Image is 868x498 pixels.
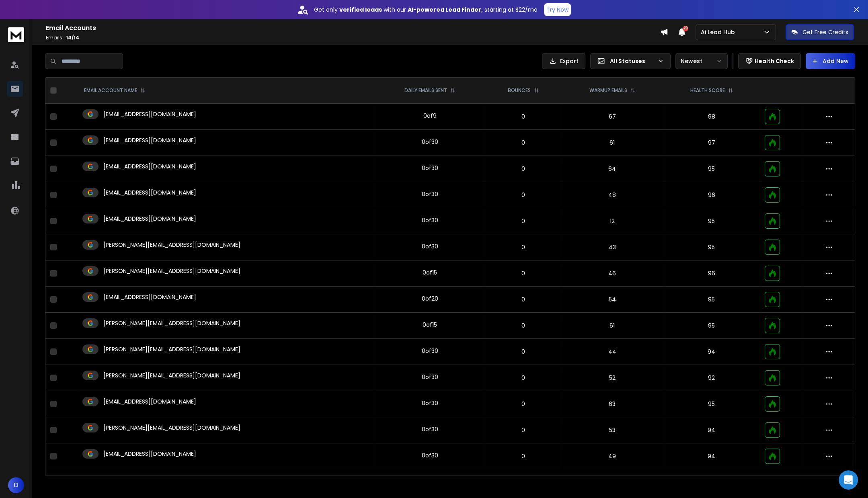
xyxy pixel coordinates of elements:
[422,399,438,407] div: 0 of 30
[404,87,447,94] p: DAILY EMAILS SENT
[314,6,538,14] p: Get only with our starting at $22/mo
[422,138,438,146] div: 0 of 30
[103,110,196,118] p: [EMAIL_ADDRESS][DOMAIN_NAME]
[508,87,531,94] p: BOUNCES
[422,451,438,459] div: 0 of 30
[103,215,196,223] p: [EMAIL_ADDRESS][DOMAIN_NAME]
[103,319,240,327] p: [PERSON_NAME][EMAIL_ADDRESS][DOMAIN_NAME]
[490,191,556,199] p: 0
[802,28,848,36] p: Get Free Credits
[561,417,663,443] td: 53
[490,452,556,460] p: 0
[663,339,760,365] td: 94
[490,295,556,303] p: 0
[103,136,196,144] p: [EMAIL_ADDRESS][DOMAIN_NAME]
[839,470,858,490] div: Open Intercom Messenger
[561,365,663,391] td: 52
[422,425,438,433] div: 0 of 30
[561,234,663,260] td: 43
[103,241,240,249] p: [PERSON_NAME][EMAIL_ADDRESS][DOMAIN_NAME]
[103,267,240,275] p: [PERSON_NAME][EMAIL_ADDRESS][DOMAIN_NAME]
[423,321,437,329] div: 0 of 15
[8,27,24,42] img: logo
[103,293,196,301] p: [EMAIL_ADDRESS][DOMAIN_NAME]
[423,112,437,120] div: 0 of 9
[806,53,855,69] button: Add New
[663,443,760,469] td: 94
[8,477,24,493] button: D
[561,443,663,469] td: 49
[490,269,556,277] p: 0
[66,34,79,41] span: 14 / 14
[663,391,760,417] td: 95
[103,398,196,406] p: [EMAIL_ADDRESS][DOMAIN_NAME]
[663,287,760,313] td: 95
[339,6,382,14] strong: verified leads
[663,208,760,234] td: 95
[422,347,438,355] div: 0 of 30
[46,23,660,33] h1: Email Accounts
[561,313,663,339] td: 61
[46,35,660,41] p: Emails :
[490,374,556,382] p: 0
[103,189,196,197] p: [EMAIL_ADDRESS][DOMAIN_NAME]
[490,348,556,356] p: 0
[561,130,663,156] td: 61
[103,424,240,432] p: [PERSON_NAME][EMAIL_ADDRESS][DOMAIN_NAME]
[561,104,663,130] td: 67
[561,156,663,182] td: 64
[103,450,196,458] p: [EMAIL_ADDRESS][DOMAIN_NAME]
[103,345,240,353] p: [PERSON_NAME][EMAIL_ADDRESS][DOMAIN_NAME]
[103,371,240,379] p: [PERSON_NAME][EMAIL_ADDRESS][DOMAIN_NAME]
[701,28,738,36] p: Ai Lead Hub
[663,313,760,339] td: 95
[490,322,556,330] p: 0
[755,57,794,65] p: Health Check
[490,165,556,173] p: 0
[422,295,438,303] div: 0 of 20
[490,113,556,121] p: 0
[422,190,438,198] div: 0 of 30
[490,400,556,408] p: 0
[663,130,760,156] td: 97
[542,53,585,69] button: Export
[675,53,728,69] button: Newest
[84,87,145,94] div: EMAIL ACCOUNT NAME
[546,6,568,14] p: Try Now
[490,217,556,225] p: 0
[663,260,760,287] td: 96
[663,417,760,443] td: 94
[422,164,438,172] div: 0 of 30
[422,216,438,224] div: 0 of 30
[561,260,663,287] td: 46
[408,6,483,14] strong: AI-powered Lead Finder,
[589,87,627,94] p: WARMUP EMAILS
[663,104,760,130] td: 98
[738,53,801,69] button: Health Check
[663,156,760,182] td: 95
[561,182,663,208] td: 48
[561,208,663,234] td: 12
[490,426,556,434] p: 0
[103,162,196,170] p: [EMAIL_ADDRESS][DOMAIN_NAME]
[561,391,663,417] td: 63
[786,24,854,40] button: Get Free Credits
[422,373,438,381] div: 0 of 30
[690,87,725,94] p: HEALTH SCORE
[490,139,556,147] p: 0
[422,242,438,250] div: 0 of 30
[561,287,663,313] td: 54
[663,182,760,208] td: 96
[544,3,571,16] button: Try Now
[490,243,556,251] p: 0
[683,26,688,31] span: 29
[610,57,654,65] p: All Statuses
[663,365,760,391] td: 92
[561,339,663,365] td: 44
[423,268,437,277] div: 0 of 15
[663,234,760,260] td: 95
